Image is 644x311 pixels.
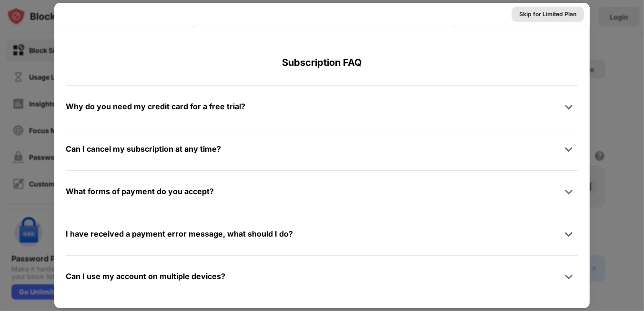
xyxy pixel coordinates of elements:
[66,227,293,241] div: I have received a payment error message, what should I do?
[66,270,225,283] div: Can I use my account on multiple devices?
[66,185,214,198] div: What forms of payment do you accept?
[66,142,221,156] div: Can I cancel my subscription at any time?
[66,40,578,85] div: Subscription FAQ
[66,100,245,114] div: Why do you need my credit card for a free trial?
[519,10,576,19] div: Skip for Limited Plan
